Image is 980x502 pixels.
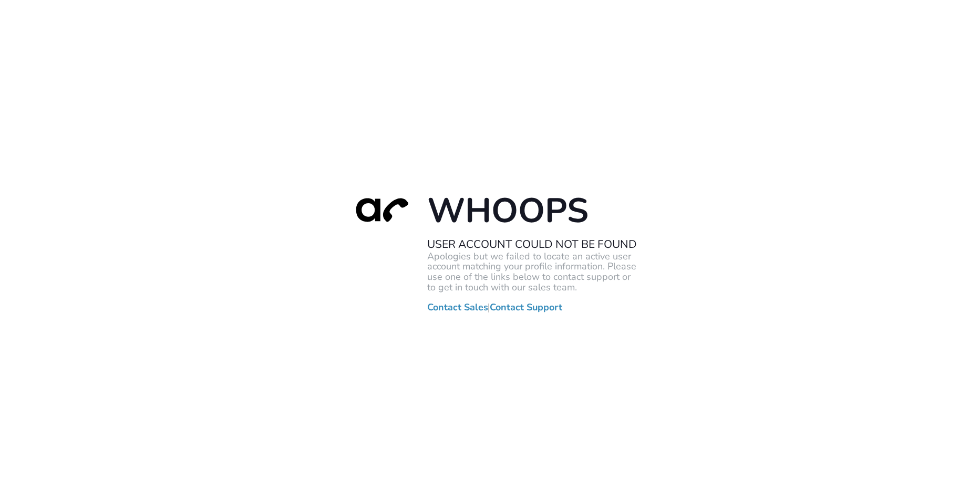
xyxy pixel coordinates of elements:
a: Contact Sales [427,302,488,312]
p: Apologies but we failed to locate an active user account matching your profile information. Pleas... [427,251,637,292]
h1: Whoops [427,190,637,232]
h2: User Account Could Not Be Found [427,237,637,251]
div: | [343,190,637,312]
a: Contact Support [490,302,562,312]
